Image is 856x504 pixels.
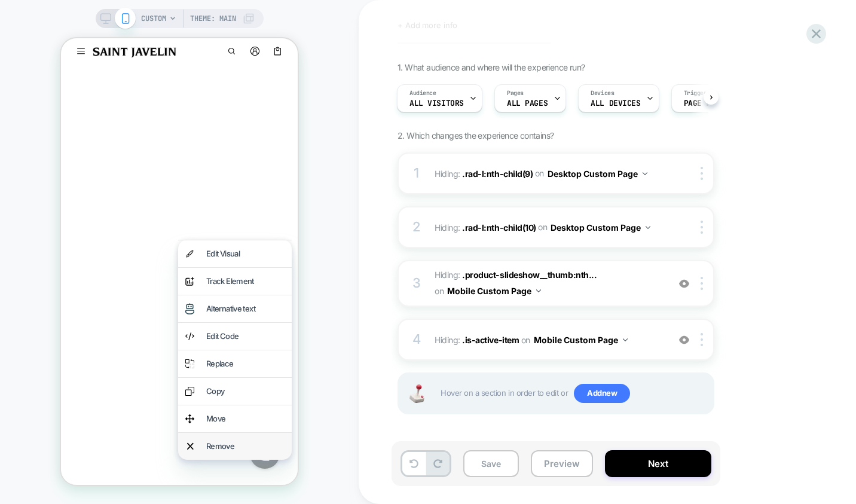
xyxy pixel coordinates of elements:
[623,338,628,341] img: down arrow
[441,384,707,403] span: Hover on a section in order to edit or
[551,219,650,236] button: Desktop Custom Page
[435,267,662,300] span: Hiding :
[141,9,166,28] span: CUSTOM
[605,450,711,477] button: Next
[411,215,423,239] div: 2
[463,450,519,477] button: Save
[145,292,224,304] div: Edit Code
[182,4,206,21] a: Login
[145,264,224,277] div: Alternative text
[32,4,115,22] a: Saint Javelin
[684,99,724,108] span: Page Load
[701,167,703,180] img: close
[684,89,707,97] span: Trigger
[531,450,593,477] button: Preview
[701,221,703,234] img: close
[536,289,541,292] img: down arrow
[405,384,429,403] img: Joystick
[398,62,585,72] span: 1. What audience and where will the experience run?
[435,165,662,182] span: Hiding :
[447,282,541,300] button: Mobile Custom Page
[521,332,530,347] span: on
[124,292,133,304] img: edit code
[124,347,133,359] img: copy element
[534,331,628,349] button: Mobile Custom Page
[124,374,133,387] img: move element
[411,161,423,185] div: 1
[535,166,544,181] span: on
[507,89,524,97] span: Pages
[145,319,224,332] div: Replace
[411,271,423,295] div: 3
[145,374,224,387] div: Move
[398,20,457,30] span: + Add more info
[126,402,133,414] img: remove element
[145,209,224,222] div: Edit Visual
[462,168,533,178] span: .rad-l:nth-child(9)
[507,99,548,108] span: ALL PAGES
[701,277,703,290] img: close
[124,209,133,222] img: visual edit
[190,9,236,28] span: Theme: MAIN
[6,4,36,34] button: Gorgias live chat
[145,402,224,414] div: Remove
[538,219,547,234] span: on
[124,319,133,332] img: replace element
[643,172,647,175] img: down arrow
[160,4,183,21] a: Search
[462,222,536,232] span: .rad-l:nth-child(10)
[435,331,662,349] span: Hiding :
[574,384,630,403] span: Add new
[548,165,647,182] button: Desktop Custom Page
[701,333,703,346] img: close
[398,130,554,140] span: 2. Which changes the experience contains?
[435,283,444,298] span: on
[8,4,32,21] button: Toggle Navigation
[646,226,650,229] img: down arrow
[124,264,133,277] img: visual edit
[679,335,689,345] img: crossed eye
[145,237,224,249] div: Track Element
[32,5,115,22] img: Saint Javelin
[145,347,224,359] div: Copy
[435,219,662,236] span: Hiding :
[409,89,436,97] span: Audience
[411,328,423,352] div: 4
[591,99,640,108] span: ALL DEVICES
[409,99,464,108] span: All Visitors
[462,335,519,345] span: .is-active-item
[591,89,614,97] span: Devices
[679,279,689,289] img: crossed eye
[462,270,597,280] span: .product-slideshow__thumb:nth...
